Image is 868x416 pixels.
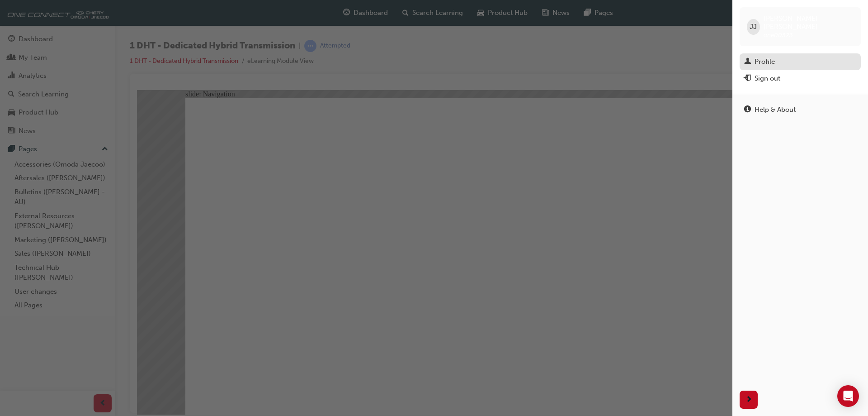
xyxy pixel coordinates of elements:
div: Open Intercom Messenger [837,385,859,407]
span: info-icon [744,106,751,114]
div: Help & About [755,105,796,115]
span: man-icon [744,58,751,66]
span: next-icon [745,394,752,406]
a: Help & About [740,101,861,118]
div: Sign out [755,73,780,84]
span: exit-icon [744,75,751,83]
a: Profile [740,53,861,70]
span: one00323 [764,31,793,39]
span: JJ [750,22,757,32]
span: [PERSON_NAME] [PERSON_NAME] [764,14,854,31]
div: Profile [755,57,775,67]
button: Sign out [740,70,861,87]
